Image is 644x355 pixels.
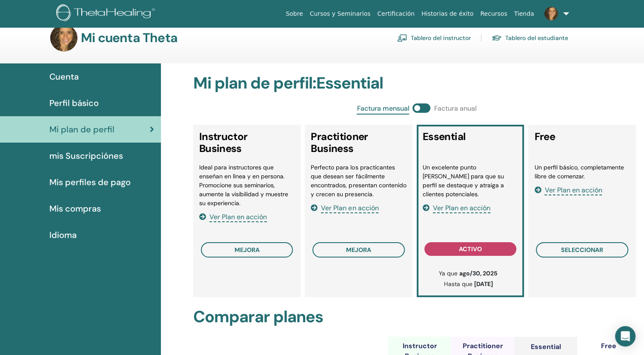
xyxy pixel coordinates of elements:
[306,6,374,22] a: Cursos y Seminarios
[321,203,378,213] span: Ver Plan en acción
[534,163,630,181] li: Un perfil básico, completamente libre de comenzar.
[193,307,640,327] h2: Comparar planes
[49,70,79,83] span: Cuenta
[50,24,77,52] img: default.jpg
[418,6,477,22] a: Historias de éxito
[530,342,561,352] div: Essential
[423,163,518,199] li: Un excelente punto [PERSON_NAME] para que su perfil se destaque y atraiga a clientes potenciales.
[459,245,482,253] span: activo
[397,34,407,42] img: chalkboard-teacher.svg
[601,341,616,351] div: Free
[199,212,267,221] a: Ver Plan en acción
[49,229,77,241] span: Idioma
[424,242,517,256] button: activo
[209,212,267,222] span: Ver Plan en acción
[282,6,306,22] a: Sobre
[492,31,568,45] a: Tablero del estudiante
[49,202,101,215] span: Mis compras
[49,123,114,136] span: Mi plan de perfil
[199,163,295,208] li: Ideal para instructores que enseñan en línea y en persona. Promocione sus seminarios, aumente la ...
[427,280,510,289] p: Hasta que
[235,246,260,254] span: mejora
[397,31,471,45] a: Tablero del instructor
[193,74,640,93] h2: Mi plan de perfil : Essential
[433,203,490,213] span: Ver Plan en acción
[615,326,635,346] div: Open Intercom Messenger
[374,6,418,22] a: Certificación
[427,269,510,278] p: Ya que
[423,203,490,212] a: Ver Plan en acción
[534,186,602,195] a: Ver Plan en acción
[492,34,502,42] img: graduation-cap.svg
[49,97,99,109] span: Perfil básico
[561,246,603,254] span: seleccionar
[311,203,378,212] a: Ver Plan en acción
[81,30,177,46] h3: Mi cuenta Theta
[536,242,628,258] button: seleccionar
[312,242,405,258] button: mejora
[477,6,510,22] a: Recursos
[311,163,406,199] li: Perfecto para los practicantes que desean ser fácilmente encontrados, presentan contenido y crece...
[201,242,293,258] button: mejora
[56,4,158,23] img: logo.png
[511,6,538,22] a: Tienda
[434,103,476,115] span: Factura anual
[49,149,123,162] span: mis Suscripciónes
[474,280,493,288] b: [DATE]
[357,103,409,115] span: Factura mensual
[49,176,131,189] span: Mis perfiles de pago
[346,246,371,254] span: mejora
[544,7,558,20] img: default.jpg
[544,186,602,195] span: Ver Plan en acción
[459,269,498,277] b: ago/30, 2025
